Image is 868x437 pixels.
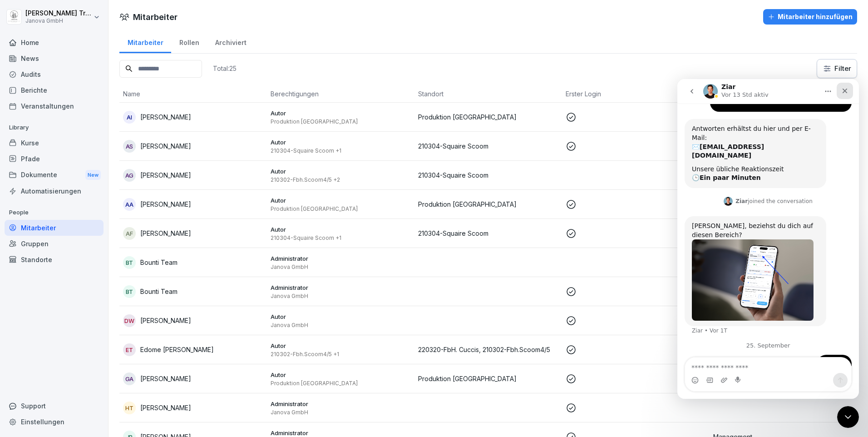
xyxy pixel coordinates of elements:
[140,258,178,267] p: Bounti Team
[271,225,411,233] p: Autor
[817,60,857,78] button: Filter
[271,283,411,292] p: Administrator
[123,285,136,298] div: BT
[140,141,191,151] p: [PERSON_NAME]
[119,30,171,53] a: Mitarbeiter
[271,196,411,204] p: Autor
[213,64,237,73] p: Total: 25
[123,140,136,153] div: AS
[25,10,92,17] p: [PERSON_NAME] Trautmann
[418,374,558,383] p: Produktion [GEOGRAPHIC_DATA]
[677,79,859,399] iframe: Intercom live chat
[823,64,851,73] div: Filter
[171,30,207,53] a: Rollen
[123,402,136,414] div: HT
[5,252,104,268] a: Standorte
[5,35,104,50] a: Home
[5,151,104,167] a: Pfade
[562,85,710,103] th: Erster Login
[271,118,411,125] p: Produktion [GEOGRAPHIC_DATA]
[271,167,411,175] p: Autor
[418,170,558,180] p: 210304-Squaire Scoom
[271,380,411,387] p: Produktion [GEOGRAPHIC_DATA]
[271,138,411,146] p: Autor
[133,11,178,23] h1: Mitarbeiter
[140,345,214,354] p: Edome [PERSON_NAME]
[119,85,267,103] th: Name
[5,205,104,220] p: People
[5,183,104,199] div: Automatisierungen
[5,414,104,430] a: Einstellungen
[123,372,136,385] div: GA
[271,351,411,358] p: 210302-Fbh.Scoom4/5 +1
[140,316,191,325] p: [PERSON_NAME]
[271,322,411,329] p: Janova GmbH
[5,236,104,252] a: Gruppen
[271,176,411,184] p: 210302-Fbh.Scoom4/5 +2
[418,112,558,122] p: Produktion [GEOGRAPHIC_DATA]
[418,345,558,354] p: 220320-FbH. Cuccis, 210302-Fbh.Scoom4/5
[271,400,411,408] p: Administrator
[271,254,411,263] p: Administrator
[768,12,853,22] div: Mitarbeiter hinzufügen
[123,343,136,356] div: ET
[123,198,136,211] div: AA
[418,199,558,209] p: Produktion [GEOGRAPHIC_DATA]
[140,374,191,383] p: [PERSON_NAME]
[123,256,136,269] div: BT
[5,66,104,82] a: Audits
[271,293,411,300] p: Janova GmbH
[25,18,92,24] p: Janova GmbH
[5,398,104,414] div: Support
[271,263,411,271] p: Janova GmbH
[5,220,104,236] a: Mitarbeiter
[123,227,136,240] div: AF
[271,342,411,350] p: Autor
[5,82,104,98] a: Berichte
[140,170,191,180] p: [PERSON_NAME]
[207,30,254,53] a: Archiviert
[271,147,411,154] p: 210304-Squaire Scoom +1
[140,403,191,412] p: [PERSON_NAME]
[271,313,411,321] p: Autor
[837,406,859,428] iframe: Intercom live chat
[414,85,562,103] th: Standort
[418,228,558,238] p: 210304-Squaire Scoom
[140,287,178,296] p: Bounti Team
[123,314,136,327] div: DW
[271,234,411,242] p: 210304-Squaire Scoom +1
[418,141,558,151] p: 210304-Squaire Scoom
[5,167,104,184] a: DokumenteNew
[271,409,411,416] p: Janova GmbH
[140,112,191,122] p: [PERSON_NAME]
[5,50,104,66] a: News
[267,85,414,103] th: Berechtigungen
[271,205,411,213] p: Produktion [GEOGRAPHIC_DATA]
[85,170,101,180] div: New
